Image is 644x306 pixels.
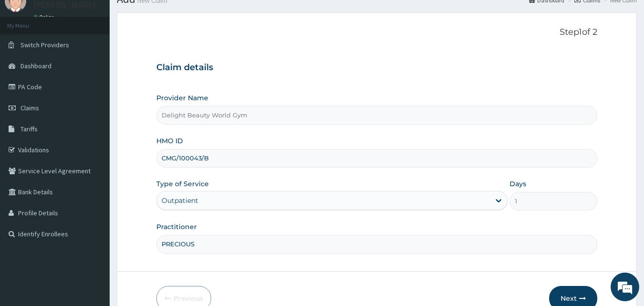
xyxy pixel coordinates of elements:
label: Type of Service [156,179,209,189]
h3: Claim details [156,63,598,73]
div: Chat with us now [50,53,160,66]
span: Claims [20,104,39,112]
span: Switch Providers [20,41,69,49]
span: We're online! [55,92,132,189]
p: [PERSON_NAME] [33,0,96,9]
label: Practitioner [156,222,197,232]
input: Enter HMO ID [156,149,598,168]
textarea: Type your message and hit 'Enter' [5,204,182,238]
img: d_794563401_company_1708531726252_794563401 [18,48,39,72]
label: Days [510,179,526,189]
p: Step 1 of 2 [156,27,598,38]
span: Dashboard [20,62,51,70]
div: Minimize live chat window [156,5,179,28]
label: Provider Name [156,93,208,103]
span: Tariffs [20,125,38,133]
a: Online [33,14,56,21]
input: Enter Name [156,235,598,253]
label: HMO ID [156,136,183,146]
